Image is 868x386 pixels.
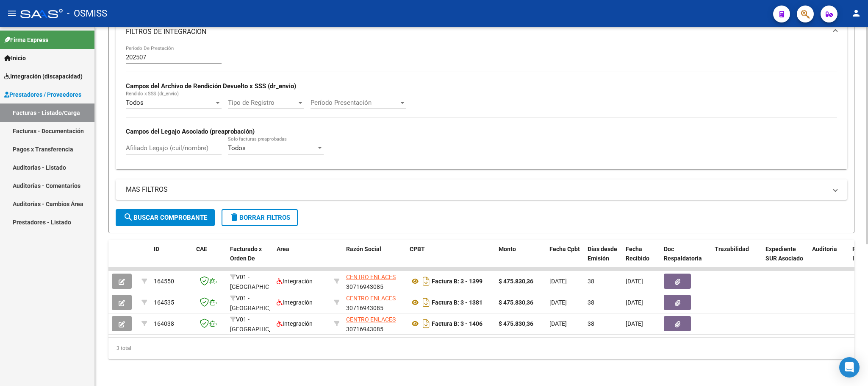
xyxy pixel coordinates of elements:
[421,296,432,309] i: Descargar documento
[154,278,174,285] span: 164550
[126,82,296,90] strong: Campos del Archivo de Rendición Devuelto x SSS (dr_envio)
[4,53,26,63] span: Inicio
[346,316,396,323] span: CENTRO ENLACES
[588,320,594,327] span: 38
[277,320,313,327] span: Integración
[126,128,255,135] strong: Campos del Legajo Asociado (preaprobación)
[588,278,594,285] span: 38
[406,240,495,277] datatable-header-cell: CPBT
[626,246,649,262] span: Fecha Recibido
[421,274,432,288] i: Descargar documento
[343,240,406,277] datatable-header-cell: Razón Social
[7,8,17,18] mat-icon: menu
[588,299,594,306] span: 38
[851,8,861,18] mat-icon: person
[230,246,262,262] span: Facturado x Orden De
[154,246,159,252] span: ID
[410,246,425,252] span: CPBT
[123,214,207,221] span: Buscar Comprobante
[154,299,174,306] span: 164535
[715,246,749,252] span: Trazabilidad
[809,240,849,277] datatable-header-cell: Auditoria
[549,246,580,252] span: Fecha Cpbt
[150,240,193,277] datatable-header-cell: ID
[549,299,567,306] span: [DATE]
[626,278,643,285] span: [DATE]
[499,299,533,306] strong: $ 475.830,36
[584,240,622,277] datatable-header-cell: Días desde Emisión
[499,278,533,285] strong: $ 475.830,36
[116,18,847,45] mat-expansion-panel-header: FILTROS DE INTEGRACION
[626,299,643,306] span: [DATE]
[228,99,297,106] span: Tipo de Registro
[4,72,83,81] span: Integración (discapacidad)
[229,212,239,222] mat-icon: delete
[229,214,290,221] span: Borrar Filtros
[421,317,432,330] i: Descargar documento
[228,144,246,152] span: Todos
[499,246,516,252] span: Monto
[765,246,803,262] span: Expediente SUR Asociado
[495,240,546,277] datatable-header-cell: Monto
[116,179,847,200] mat-expansion-panel-header: MAS FILTROS
[4,90,81,99] span: Prestadores / Proveedores
[346,274,396,280] span: CENTRO ENLACES
[346,272,403,290] div: 30716943085
[346,246,381,252] span: Razón Social
[123,212,133,222] mat-icon: search
[108,338,854,359] div: 3 total
[660,240,711,277] datatable-header-cell: Doc Respaldatoria
[588,246,617,262] span: Días desde Emisión
[311,99,399,106] span: Período Presentación
[546,240,584,277] datatable-header-cell: Fecha Cpbt
[126,27,827,36] mat-panel-title: FILTROS DE INTEGRACION
[277,299,313,306] span: Integración
[711,240,762,277] datatable-header-cell: Trazabilidad
[67,4,107,23] span: - OSMISS
[116,45,847,169] div: FILTROS DE INTEGRACION
[126,185,827,194] mat-panel-title: MAS FILTROS
[346,315,403,333] div: 30716943085
[549,278,567,285] span: [DATE]
[196,246,207,252] span: CAE
[154,320,174,327] span: 164038
[499,320,533,327] strong: $ 475.830,36
[227,240,273,277] datatable-header-cell: Facturado x Orden De
[549,320,567,327] span: [DATE]
[126,99,144,106] span: Todos
[432,299,483,306] strong: Factura B: 3 - 1381
[116,209,215,226] button: Buscar Comprobante
[346,294,403,311] div: 30716943085
[4,35,48,45] span: Firma Express
[273,240,330,277] datatable-header-cell: Area
[812,246,837,252] span: Auditoria
[346,295,396,302] span: CENTRO ENLACES
[839,357,860,378] div: Open Intercom Messenger
[277,246,289,252] span: Area
[432,320,483,327] strong: Factura B: 3 - 1406
[622,240,660,277] datatable-header-cell: Fecha Recibido
[762,240,809,277] datatable-header-cell: Expediente SUR Asociado
[626,320,643,327] span: [DATE]
[432,278,483,285] strong: Factura B: 3 - 1399
[277,278,313,285] span: Integración
[222,209,298,226] button: Borrar Filtros
[664,246,702,262] span: Doc Respaldatoria
[193,240,227,277] datatable-header-cell: CAE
